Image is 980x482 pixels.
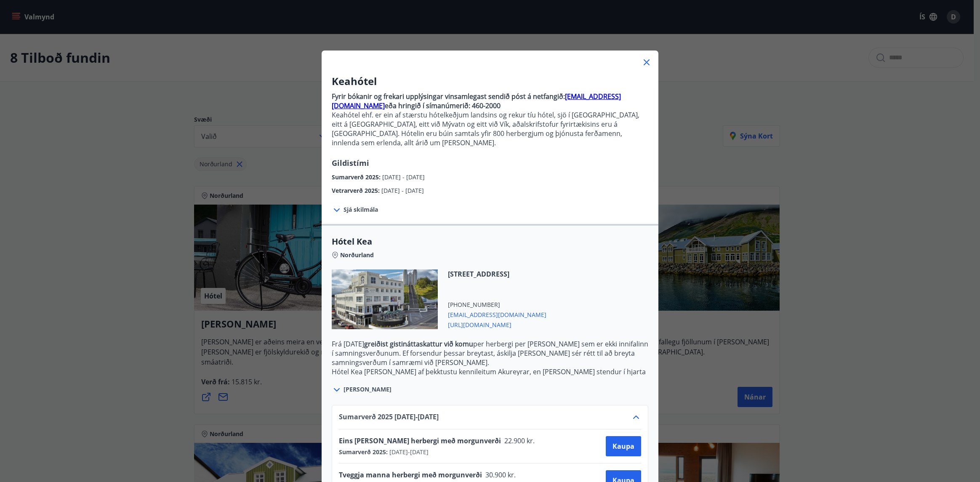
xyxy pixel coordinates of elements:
span: Sumarverð 2025 [DATE] - [DATE] [339,412,439,422]
span: Tveggja manna herbergi með morgunverði [339,470,482,479]
strong: greiðist gistináttaskattur við komu [364,339,473,349]
span: Sjá skilmála [344,205,378,214]
span: [STREET_ADDRESS] [448,269,546,279]
span: [URL][DOMAIN_NAME] [448,319,546,329]
span: Sumarverð 2025 : [339,448,388,456]
span: [DATE] - [DATE] [381,186,424,194]
p: Keahótel ehf. er ein af stærstu hótelkeðjum landsins og rekur tíu hótel, sjö í [GEOGRAPHIC_DATA],... [332,110,648,147]
h3: Keahótel [332,74,648,88]
span: Sumarverð 2025 : [332,173,382,181]
a: [EMAIL_ADDRESS][DOMAIN_NAME] [332,92,621,110]
span: Eins [PERSON_NAME] herbergi með morgunverði [339,436,501,445]
span: Vetrarverð 2025 : [332,186,381,194]
span: 22.900 kr. [501,436,537,445]
span: [DATE] - [DATE] [382,173,425,181]
p: Frá [DATE] per herbergi per [PERSON_NAME] sem er ekki innifalinn í samningsverðunum. Ef forsendur... [332,339,648,367]
span: Kaupa [612,442,634,451]
strong: eða hringið í símanúmerið: 460-2000 [385,101,501,110]
span: Gildistími [332,158,369,168]
span: [DATE] - [DATE] [388,448,429,456]
p: Hótel Kea [PERSON_NAME] af þekktustu kennileitum Akureyrar, en [PERSON_NAME] stendur í hjarta mið... [332,367,648,404]
span: Norðurland [340,251,374,259]
span: 30.900 kr. [482,470,518,479]
span: [EMAIL_ADDRESS][DOMAIN_NAME] [448,309,546,319]
strong: Fyrir bókanir og frekari upplýsingar vinsamlegast sendið póst á netfangið: [332,92,565,101]
span: Hótel Kea [332,236,648,248]
button: Kaupa [606,436,641,456]
span: [PERSON_NAME] [344,385,391,394]
span: [PHONE_NUMBER] [448,301,546,309]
